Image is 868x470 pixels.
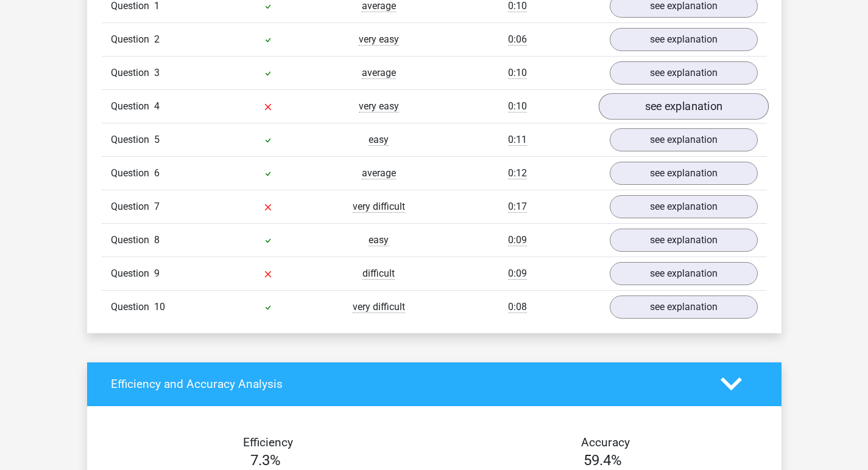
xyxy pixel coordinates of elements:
[369,134,389,146] span: easy
[362,268,395,280] span: difficult
[610,195,758,218] a: see explanation
[610,28,758,51] a: see explanation
[154,268,160,279] span: 9
[508,100,527,112] span: 0:10
[353,201,405,213] span: very difficult
[154,201,160,212] span: 7
[154,301,165,313] span: 10
[111,266,154,281] span: Question
[111,300,154,314] span: Question
[154,234,160,246] span: 8
[508,301,527,313] span: 0:08
[610,61,758,85] a: see explanation
[610,295,758,319] a: see explanation
[353,301,405,313] span: very difficult
[508,134,527,146] span: 0:11
[111,66,154,80] span: Question
[362,67,396,79] span: average
[111,435,425,449] h4: Efficiency
[508,268,527,280] span: 0:09
[359,33,399,46] span: very easy
[362,167,396,179] span: average
[154,33,160,45] span: 2
[508,201,527,213] span: 0:17
[508,167,527,179] span: 0:12
[369,234,389,246] span: easy
[154,67,160,78] span: 3
[111,32,154,47] span: Question
[508,67,527,79] span: 0:10
[111,377,702,391] h4: Efficiency and Accuracy Analysis
[448,435,763,449] h4: Accuracy
[154,167,160,179] span: 6
[610,128,758,151] a: see explanation
[111,99,154,114] span: Question
[111,166,154,181] span: Question
[111,199,154,214] span: Question
[250,452,281,469] span: 7.3%
[154,100,160,112] span: 4
[508,33,527,46] span: 0:06
[584,452,622,469] span: 59.4%
[359,100,399,112] span: very easy
[610,162,758,185] a: see explanation
[598,93,768,120] a: see explanation
[610,229,758,252] a: see explanation
[610,262,758,285] a: see explanation
[111,233,154,247] span: Question
[111,133,154,147] span: Question
[508,234,527,246] span: 0:09
[154,134,160,145] span: 5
